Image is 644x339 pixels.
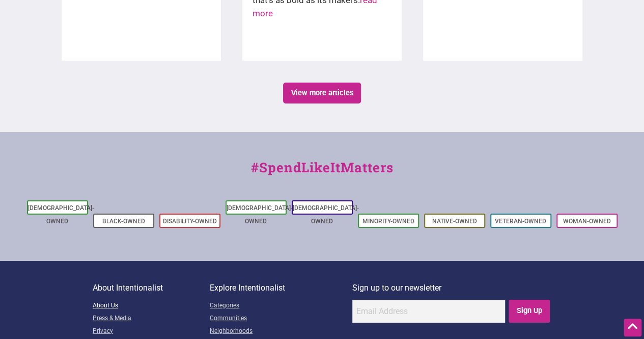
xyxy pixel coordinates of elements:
a: Black-Owned [102,218,145,225]
a: Press & Media [93,312,210,325]
a: Neighborhoods [210,325,352,338]
div: Scroll Back to Top [624,319,641,336]
a: [DEMOGRAPHIC_DATA]-Owned [227,204,293,225]
a: [DEMOGRAPHIC_DATA]-Owned [293,204,359,225]
a: About Us [93,300,210,312]
input: Email Address [352,300,505,323]
a: Disability-Owned [163,218,217,225]
a: Native-Owned [432,218,477,225]
a: Privacy [93,325,210,338]
a: Categories [210,300,352,312]
a: Minority-Owned [362,218,414,225]
a: Veteran-Owned [495,218,546,225]
a: View more articles [283,83,361,103]
a: Communities [210,312,352,325]
a: Woman-Owned [563,218,611,225]
p: Explore Intentionalist [210,281,352,295]
a: [DEMOGRAPHIC_DATA]-Owned [28,204,94,225]
input: Sign Up [509,300,550,323]
p: Sign up to our newsletter [352,281,551,295]
p: About Intentionalist [93,281,210,295]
